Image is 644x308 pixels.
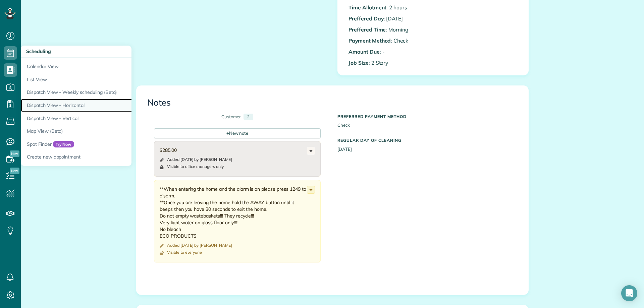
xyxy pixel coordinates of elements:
div: Customer [221,114,241,120]
a: Create new appointment [21,150,189,166]
div: Visible to everyone [167,250,202,255]
p: : 2 Story [348,59,428,67]
b: Payment Method [348,37,391,44]
b: Time Allotment [348,4,386,11]
div: New note [154,128,321,138]
a: List View [21,73,189,86]
div: Visible to office managers only [167,164,224,169]
p: : [DATE] [348,15,428,22]
p: : 2 hours [348,4,428,11]
span: + [226,130,229,136]
span: New [10,168,19,174]
div: Check [DATE] [332,111,523,152]
p: : - [348,48,428,56]
a: Dispatch View - Weekly scheduling (Beta) [21,86,189,99]
a: Dispatch View - Horizontal [21,99,189,112]
h5: Preferred Payment Method [337,114,518,119]
a: Map View (Beta) [21,125,189,138]
a: Dispatch View - Vertical [21,112,189,125]
b: Preffered Time [348,26,386,33]
h5: Regular day of cleaning [337,138,518,142]
span: Scheduling [26,48,51,54]
span: Try Now [53,141,74,148]
time: Added [DATE] by [PERSON_NAME] [167,243,232,248]
span: New [10,150,19,157]
div: Open Intercom Messenger [621,285,637,301]
b: Job Size [348,59,369,66]
b: Amount Due [348,48,380,55]
p: : Check [348,37,428,45]
a: Calendar View [21,58,189,73]
p: : Morning [348,26,428,34]
div: **When entering the home and the alarm is on please press 1249 to disarm. **Once you are leaving ... [160,186,307,239]
h3: Notes [147,98,518,108]
div: $285.00 [160,147,307,153]
a: Spot FinderTry Now [21,138,189,151]
time: Added [DATE] by [PERSON_NAME] [167,157,232,162]
b: Preffered Day [348,15,384,22]
div: 2 [244,114,253,120]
